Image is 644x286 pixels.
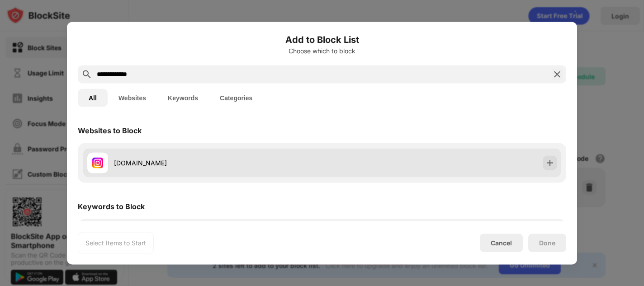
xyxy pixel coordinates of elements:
[81,69,92,80] img: search.svg
[552,69,563,80] img: search-close
[78,47,566,54] div: Choose which to block
[78,89,108,107] button: All
[157,89,209,107] button: Keywords
[85,238,146,247] div: Select Items to Start
[78,33,566,46] h6: Add to Block List
[108,89,157,107] button: Websites
[209,89,263,107] button: Categories
[78,126,142,135] div: Websites to Block
[491,239,512,247] div: Cancel
[114,158,322,168] div: [DOMAIN_NAME]
[78,202,145,211] div: Keywords to Block
[539,239,555,246] div: Done
[92,157,103,168] img: favicons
